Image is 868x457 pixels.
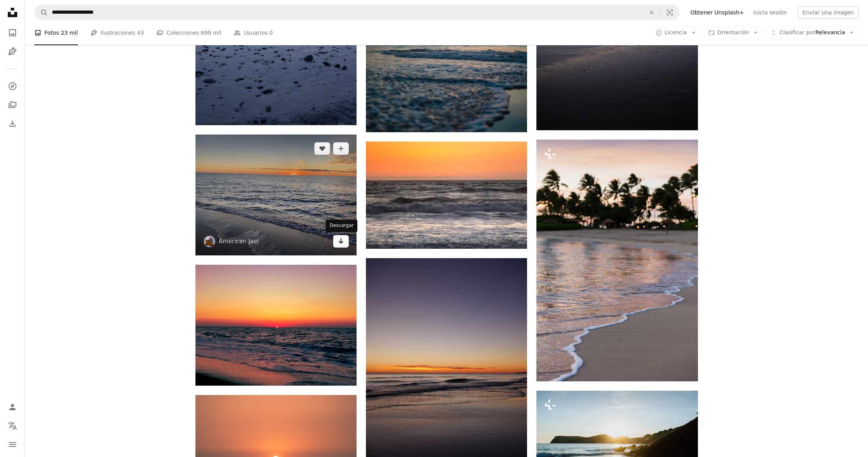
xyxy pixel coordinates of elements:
button: Buscar en Unsplash [35,5,48,20]
a: Inicia sesión [749,6,792,19]
span: Clasificar por [779,29,815,35]
span: 0 [269,28,273,37]
a: Colecciones 699 mil [156,20,222,45]
a: El sol se está poniendo sobre el océano en la playa [195,321,357,328]
form: Encuentra imágenes en todo el sitio [34,5,680,20]
button: Me gusta [314,142,330,155]
button: Búsqueda visual [660,5,679,20]
button: Clasificar porRelevancia [766,27,859,39]
a: Fotos [5,25,20,41]
a: American Jael [219,237,259,245]
a: Colecciones [5,97,20,113]
a: Ilustraciones 43 [91,20,144,45]
span: 43 [137,28,144,37]
a: Una playa de arena con huellas en la arena [536,441,698,448]
button: Añade a la colección [333,142,349,155]
a: El sol se está poniendo sobre el océano y la playa [366,362,527,369]
div: Descargar [326,220,357,232]
img: Ve al perfil de American Jael [203,235,216,248]
span: Orientación [717,29,749,35]
a: Usuarios 0 [234,20,273,45]
span: Relevancia [779,29,845,37]
a: El sol se está poniendo sobre el agua en la playa [195,191,357,198]
a: Explorar [5,78,20,94]
img: Una playa con palmeras [536,140,698,381]
a: Ilustraciones [5,44,20,59]
a: Historial de descargas [5,116,20,131]
button: Borrar [643,5,660,20]
a: Iniciar sesión / Registrarse [5,399,20,415]
a: Obtener Unsplash+ [686,6,749,19]
button: Licencia [651,27,701,39]
img: Olas oceánicas bajo el cielo azul durante el día [366,142,527,249]
img: El sol se está poniendo sobre el agua en la playa [195,135,357,255]
button: Idioma [5,418,20,434]
span: 699 mil [201,28,222,37]
a: Inicio — Unsplash [5,5,20,22]
button: Menú [5,437,20,452]
button: Enviar una imagen [798,6,859,19]
span: Licencia [665,29,687,35]
button: Orientación [704,27,763,39]
a: Descargar [333,235,349,248]
a: Una playa con palmeras [536,257,698,264]
img: El sol se está poniendo sobre el océano en la playa [195,265,357,386]
a: Olas oceánicas bajo el cielo azul durante el día [366,191,527,198]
